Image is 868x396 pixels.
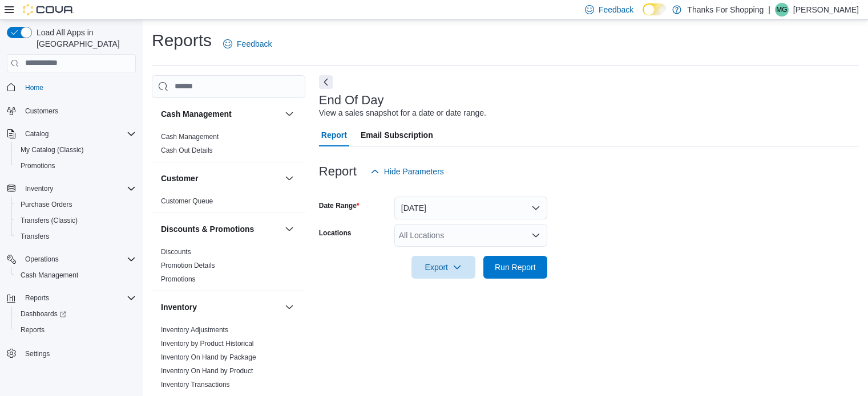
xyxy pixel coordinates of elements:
[161,223,280,235] button: Discounts & Promotions
[2,345,140,361] button: Settings
[23,4,74,15] img: Cova
[161,353,256,361] a: Inventory On Hand by Package
[25,184,53,193] span: Inventory
[411,256,475,279] button: Export
[152,194,305,213] div: Customer
[16,268,83,282] a: Cash Management
[161,173,198,184] h3: Customer
[16,159,136,173] span: Promotions
[161,173,280,184] button: Customer
[21,271,78,280] span: Cash Management
[161,262,215,270] a: Promotion Details
[319,75,333,89] button: Next
[161,366,253,375] span: Inventory On Hand by Product
[319,93,384,107] h3: End Of Day
[11,213,140,228] button: Transfers (Classic)
[16,198,77,211] a: Purchase Orders
[16,214,136,227] span: Transfers (Classic)
[11,158,140,174] button: Promotions
[161,108,280,120] button: Cash Management
[21,347,54,361] a: Settings
[21,216,78,225] span: Transfers (Classic)
[161,108,232,120] h3: Cash Management
[21,346,136,360] span: Settings
[21,252,136,266] span: Operations
[11,228,140,244] button: Transfers
[21,325,45,334] span: Reports
[32,27,136,50] span: Load All Apps in [GEOGRAPHIC_DATA]
[21,104,136,118] span: Customers
[25,349,50,358] span: Settings
[21,291,136,305] span: Reports
[531,231,540,240] button: Open list of options
[2,181,140,197] button: Inventory
[21,291,54,305] button: Reports
[25,107,58,116] span: Customers
[161,197,213,205] a: Customer Queue
[161,275,196,284] span: Promotions
[161,367,253,375] a: Inventory On Hand by Product
[11,322,140,338] button: Reports
[237,38,272,50] span: Feedback
[161,275,196,283] a: Promotions
[16,323,49,337] a: Reports
[161,247,191,256] span: Discounts
[21,145,84,154] span: My Catalog (Classic)
[21,104,63,118] a: Customers
[16,143,136,157] span: My Catalog (Classic)
[16,323,136,337] span: Reports
[775,3,789,17] div: Mac Gillis
[161,301,280,313] button: Inventory
[361,124,433,146] span: Email Subscription
[16,214,82,227] a: Transfers (Classic)
[219,32,276,55] a: Feedback
[319,165,357,178] h3: Report
[282,172,296,185] button: Customer
[161,223,254,235] h3: Discounts & Promotions
[2,251,140,267] button: Operations
[319,228,352,238] label: Locations
[319,107,486,119] div: View a sales snapshot for a date or date range.
[161,248,191,256] a: Discounts
[21,80,136,95] span: Home
[319,201,360,210] label: Date Range
[768,3,770,17] p: |
[21,182,58,195] button: Inventory
[25,129,49,138] span: Catalog
[418,256,469,279] span: Export
[394,197,547,219] button: [DATE]
[161,146,213,155] span: Cash Out Details
[161,339,254,348] span: Inventory by Product Historical
[7,75,136,391] nav: Complex example
[599,4,633,15] span: Feedback
[161,340,254,348] a: Inventory by Product Historical
[282,222,296,236] button: Discounts & Promotions
[21,182,136,195] span: Inventory
[16,230,136,243] span: Transfers
[161,133,219,141] a: Cash Management
[161,301,197,313] h3: Inventory
[152,29,212,52] h1: Reports
[21,252,63,266] button: Operations
[2,126,140,142] button: Catalog
[21,161,55,170] span: Promotions
[2,79,140,96] button: Home
[21,127,136,141] span: Catalog
[16,198,136,211] span: Purchase Orders
[16,268,136,282] span: Cash Management
[161,146,213,154] a: Cash Out Details
[21,81,48,95] a: Home
[384,166,444,177] span: Hide Parameters
[643,3,667,15] input: Dark Mode
[11,306,140,322] a: Dashboards
[483,256,547,279] button: Run Report
[161,381,230,389] a: Inventory Transactions
[16,307,136,321] span: Dashboards
[687,3,764,17] p: Thanks For Shopping
[161,380,230,389] span: Inventory Transactions
[16,159,60,173] a: Promotions
[321,124,347,146] span: Report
